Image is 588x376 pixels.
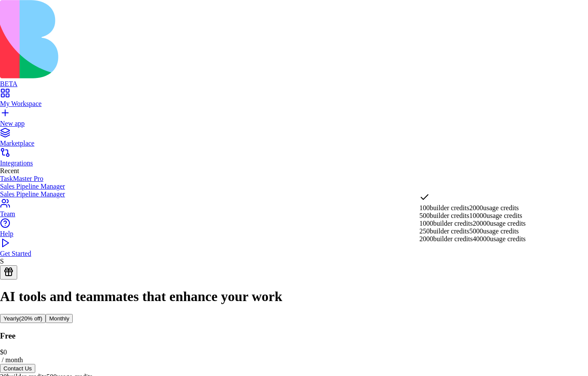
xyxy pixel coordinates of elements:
span: 20000 usage credits [473,220,526,227]
span: 40000 usage credits [473,235,526,242]
span: 2000 usage credits [469,204,519,211]
span: 10000 usage credits [469,212,522,219]
span: 500 builder credits [419,212,469,219]
span: 1000 builder credits [419,220,473,227]
span: 250 builder credits [419,227,469,235]
span: 100 builder credits [419,204,469,211]
span: 2000 builder credits [419,235,473,242]
span: 5000 usage credits [469,227,519,235]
